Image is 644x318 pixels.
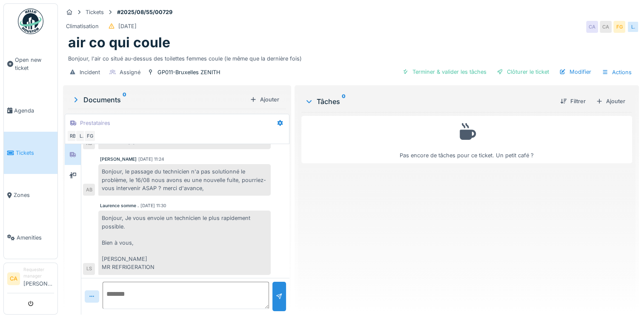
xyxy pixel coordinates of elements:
div: Requester manager [23,266,54,280]
span: Tickets [16,149,54,157]
div: Bonjour, le passage du technicien n'a pas solutionné le problème, le 16/08 nous avons eu une nouv... [98,164,271,196]
div: Tickets [86,8,104,16]
div: FG [84,130,96,142]
div: Prestataires [80,119,110,127]
li: [PERSON_NAME] [23,266,54,291]
div: FG [613,21,625,33]
div: Bonjour, l'air co situé au-dessus des toilettes femmes coule (le même que la dernière fois) [68,51,634,63]
div: CA [586,21,598,33]
div: Bonjour, Je vous envoie un technicien le plus rapidement possible. Bien à vous, [PERSON_NAME] MR ... [98,211,271,275]
div: Assigné [120,68,140,76]
div: Modifier [556,66,595,78]
sup: 0 [342,96,346,107]
span: Open new ticket [15,56,54,72]
div: Clôturer le ticket [493,66,552,78]
div: RB [67,130,79,142]
span: Zones [14,191,54,199]
div: Documents [72,95,246,105]
div: Terminer & valider les tâches [399,66,490,78]
div: Ajouter [592,95,629,107]
div: Filtrer [557,95,589,107]
div: CA [600,21,612,33]
a: Agenda [4,90,57,132]
div: Laurence somme . [100,202,139,209]
div: L. [75,130,87,142]
div: AB [83,184,95,196]
a: Zones [4,174,57,216]
h1: air co qui coule [68,35,170,51]
sup: 0 [123,95,126,105]
a: Amenities [4,217,57,259]
div: Actions [598,66,635,78]
div: [PERSON_NAME] [100,156,137,162]
div: LS [83,263,95,275]
div: Pas encore de tâches pour ce ticket. Un petit café ? [307,120,627,159]
span: Amenities [17,234,54,242]
li: CA [7,272,20,285]
div: L. [627,21,639,33]
div: [DATE] [118,22,137,30]
div: [DATE] 11:24 [138,156,164,162]
div: Climatisation [66,22,99,30]
div: Ajouter [246,94,283,105]
div: GP011-Bruxelles ZENITH [157,68,220,76]
img: Badge_color-CXgf-gQk.svg [18,9,43,34]
a: Tickets [4,132,57,174]
strong: #2025/08/55/00729 [114,8,176,16]
div: Tâches [305,96,553,107]
a: CA Requester manager[PERSON_NAME] [7,266,54,293]
div: Incident [80,68,100,76]
a: Open new ticket [4,39,57,90]
span: Agenda [14,107,54,115]
div: [DATE] 11:30 [140,202,166,209]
